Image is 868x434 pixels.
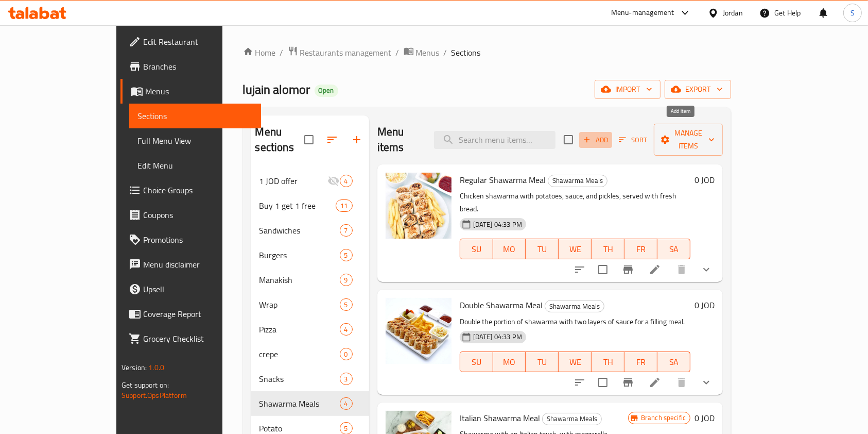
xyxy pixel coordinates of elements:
[723,7,743,19] div: Jordan
[592,239,624,259] button: TH
[340,175,353,187] div: items
[336,201,352,211] span: 11
[255,124,304,155] h2: Menu sections
[460,190,690,215] p: Chicken shawarma with potatoes, sauce, and pickles, served with fresh bread.
[129,104,262,128] a: Sections
[259,323,340,336] div: Pizza
[336,199,352,212] div: items
[251,268,369,292] div: Manakish9
[148,361,164,374] span: 1.0.0
[340,176,352,186] span: 4
[143,308,253,320] span: Coverage Report
[545,301,604,312] span: Shawarma Meals
[121,389,187,402] a: Support.OpsPlatform
[251,169,369,193] div: 1 JOD offer4
[243,46,732,59] nav: breadcrumb
[559,352,592,372] button: WE
[377,124,422,155] h2: Menu items
[396,46,400,59] li: /
[662,242,686,257] span: SA
[340,373,353,385] div: items
[694,257,719,282] button: show more
[452,46,481,59] span: Sections
[340,275,352,285] span: 9
[545,300,604,312] div: Shawarma Meals
[259,397,340,410] span: Shawarma Meals
[526,352,559,372] button: TU
[120,54,262,79] a: Branches
[120,326,262,351] a: Grocery Checklist
[460,297,543,313] span: Double Shawarma Meal
[259,224,340,237] div: Sandwiches
[340,274,353,286] div: items
[611,7,674,19] div: Menu-management
[386,173,452,239] img: Regular Shawarma Meal
[596,355,620,370] span: TH
[548,175,607,187] div: Shawarma Meals
[662,127,715,153] span: Manage items
[649,263,661,276] a: Edit menu item
[251,342,369,366] div: crepe0
[259,199,336,212] span: Buy 1 get 1 free
[542,413,602,425] div: Shawarma Meals
[616,132,650,148] button: Sort
[340,323,353,336] div: items
[340,251,352,260] span: 5
[243,78,310,101] span: lujain alomor
[143,283,253,295] span: Upsell
[497,355,522,370] span: MO
[850,7,855,19] span: S
[340,325,352,335] span: 4
[120,227,262,252] a: Promotions
[460,172,546,188] span: Regular Shawarma Meal
[340,226,352,236] span: 7
[469,332,526,342] span: [DATE] 04:33 PM
[616,370,640,395] button: Branch-specific-item
[559,239,592,259] button: WE
[259,298,340,311] span: Wrap
[629,355,653,370] span: FR
[327,175,340,187] svg: Inactive section
[340,224,353,237] div: items
[340,300,352,310] span: 5
[320,127,344,152] span: Sort sections
[143,332,253,345] span: Grocery Checklist
[460,239,493,259] button: SU
[129,153,262,178] a: Edit Menu
[662,355,686,370] span: SA
[120,29,262,54] a: Edit Restaurant
[143,209,253,221] span: Coupons
[497,242,522,257] span: MO
[120,178,262,203] a: Choice Groups
[434,131,555,149] input: search
[120,302,262,326] a: Coverage Report
[251,366,369,391] div: Snacks3
[251,218,369,243] div: Sandwiches7
[595,80,661,99] button: import
[654,124,723,156] button: Manage items
[616,257,640,282] button: Branch-specific-item
[137,110,253,122] span: Sections
[259,373,340,385] span: Snacks
[129,128,262,153] a: Full Menu View
[444,46,447,59] li: /
[143,36,253,48] span: Edit Restaurant
[695,173,715,187] h6: 0 JOD
[259,274,340,286] span: Manakish
[464,242,489,257] span: SU
[567,370,592,395] button: sort-choices
[603,83,652,96] span: import
[120,79,262,104] a: Menus
[579,132,612,148] button: Add
[619,134,647,146] span: Sort
[143,60,253,73] span: Branches
[530,355,554,370] span: TU
[469,220,526,229] span: [DATE] 04:33 PM
[460,352,493,372] button: SU
[259,175,327,187] span: 1 JOD offer
[288,46,392,59] a: Restaurants management
[251,243,369,268] div: Burgers5
[386,298,452,364] img: Double Shawarma Meal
